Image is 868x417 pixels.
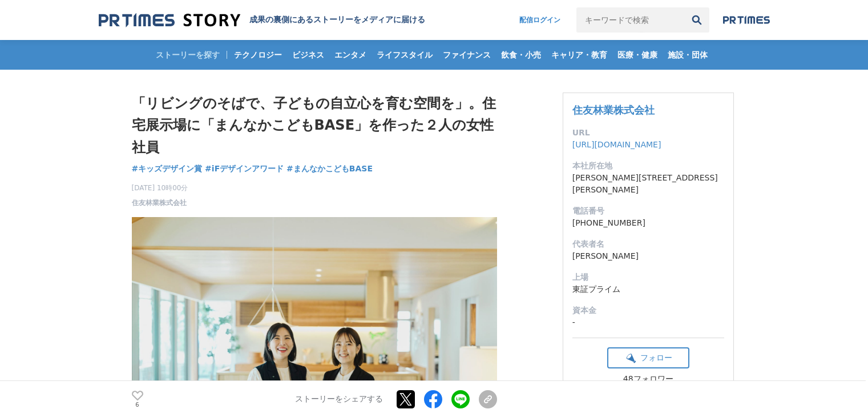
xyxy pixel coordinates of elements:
[438,50,495,60] span: ファイナンス
[613,40,662,70] a: 医療・健康
[132,163,203,175] a: #キッズデザイン賞
[508,7,572,33] a: 配信ログイン
[572,172,724,196] dd: [PERSON_NAME][STREET_ADDRESS][PERSON_NAME]
[572,238,724,250] dt: 代表者名
[132,93,497,158] h1: 「リビングのそばで、子どもの自立心を育む空間を」。住宅展示場に「まんなかこどもBASE」を作った２人の女性社員
[295,394,383,404] p: ストーリーをシェアする
[99,13,240,28] img: 成果の裏側にあるストーリーをメディアに届ける
[330,40,371,70] a: エンタメ
[286,163,373,174] span: #まんなかこどもBASE
[372,40,437,70] a: ライフスタイル
[723,15,770,25] img: prtimes
[663,40,712,70] a: 施設・団体
[572,104,655,116] a: 住友林業株式会社
[205,163,284,175] a: #iFデザインアワード
[288,50,329,60] span: ビジネス
[576,7,684,33] input: キーワードで検索
[330,50,371,60] span: エンタメ
[613,50,662,60] span: 医療・健康
[607,374,689,384] div: 48フォロワー
[572,316,724,328] dd: -
[547,50,612,60] span: キャリア・教育
[372,50,437,60] span: ライフスタイル
[663,50,712,60] span: 施設・団体
[684,7,709,33] button: 検索
[572,127,724,139] dt: URL
[132,402,143,407] p: 6
[547,40,612,70] a: キャリア・教育
[572,250,724,262] dd: [PERSON_NAME]
[132,198,187,208] a: 住友林業株式会社
[572,304,724,316] dt: 資本金
[496,40,546,70] a: 飲食・小売
[572,140,661,149] a: [URL][DOMAIN_NAME]
[572,205,724,217] dt: 電話番号
[132,183,188,193] span: [DATE] 10時00分
[572,271,724,283] dt: 上場
[438,40,495,70] a: ファイナンス
[288,40,329,70] a: ビジネス
[572,217,724,229] dd: [PHONE_NUMBER]
[607,347,689,368] button: フォロー
[205,163,284,174] span: #iFデザインアワード
[229,40,286,70] a: テクノロジー
[99,13,425,28] a: 成果の裏側にあるストーリーをメディアに届ける 成果の裏側にあるストーリーをメディアに届ける
[286,163,373,175] a: #まんなかこどもBASE
[249,15,425,25] h2: 成果の裏側にあるストーリーをメディアに届ける
[132,163,203,174] span: #キッズデザイン賞
[496,50,546,60] span: 飲食・小売
[229,50,286,60] span: テクノロジー
[572,283,724,295] dd: 東証プライム
[572,160,724,172] dt: 本社所在地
